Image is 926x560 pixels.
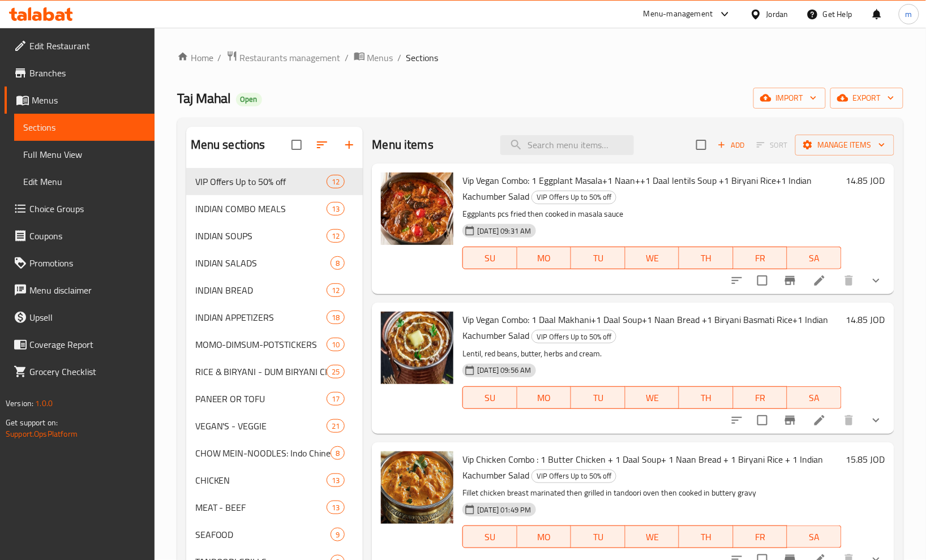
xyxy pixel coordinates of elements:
div: INDIAN COMBO MEALS13 [186,195,363,222]
span: TH [684,529,729,545]
div: INDIAN SALADS8 [186,249,363,277]
span: MO [522,390,567,406]
a: Menu disclaimer [5,277,155,304]
span: RICE & BIRYANI - DUM BIRYANI CLAYPOT [195,365,327,378]
a: Home [177,51,213,64]
span: 9 [331,529,344,540]
span: VIP Offers Up to 50% off [195,175,327,188]
span: VIP Offers Up to 50% off [532,330,616,343]
p: Eggplants pcs fried then cooked in masala sauce [462,207,841,221]
a: Promotions [5,249,155,277]
div: CHICKEN13 [186,467,363,494]
span: FR [738,390,783,406]
div: Open [236,93,262,106]
button: SU [462,386,517,409]
span: CHOW MEIN-NOODLES: Indo Chinese [195,446,331,460]
span: 12 [327,176,344,187]
a: Edit Restaurant [5,32,155,59]
span: Vip Vegan Combo: 1 Eggplant Masala+1 Naan++1 Daal lentils Soup +1 Biryani Rice+1 Indian Kachumber... [462,172,812,205]
span: MEAT - BEEF [195,501,327,514]
div: VIP Offers Up to 50% off [531,469,616,483]
button: SU [462,525,517,548]
div: items [327,473,345,487]
input: search [500,135,634,155]
span: SU [468,529,512,545]
span: SEAFOOD [195,528,331,541]
button: SU [462,247,517,269]
li: / [345,51,349,64]
a: Sections [14,114,155,141]
a: Coupons [5,222,155,249]
span: Choice Groups [29,202,145,216]
button: show more [863,407,890,434]
div: MOMO-DIMSUM-POTSTICKERS10 [186,331,363,358]
button: Branch-specific-item [777,407,804,434]
button: sort-choices [723,267,751,294]
a: Edit menu item [813,274,826,287]
span: VIP Offers Up to 50% off [532,469,616,483]
span: Edit Menu [23,175,145,188]
img: Vip Vegan Combo: 1 Daal Makhani+1 Daal Soup+1 Naan Bread +1 Biryani Basmati Rice+1 Indian Kachumb... [381,312,453,384]
a: Choice Groups [5,195,155,222]
a: Edit menu item [813,413,826,427]
span: PANEER OR TOFU [195,392,327,406]
span: INDIAN SALADS [195,256,331,270]
button: Add [713,136,749,154]
span: 8 [331,448,344,459]
a: Menus [354,50,393,65]
div: items [327,338,345,351]
span: TH [684,250,729,266]
span: VEGAN'S - VEGGIE [195,419,327,433]
div: items [331,446,345,460]
span: MO [522,250,567,266]
button: TH [679,386,734,409]
span: Open [236,94,262,104]
button: MO [517,247,572,269]
span: INDIAN COMBO MEALS [195,202,327,216]
h2: Menu sections [191,136,265,153]
a: Upsell [5,304,155,331]
button: WE [625,525,680,548]
span: Menus [32,93,145,107]
span: Branches [29,66,145,80]
div: items [327,392,345,406]
span: Taj Mahal [177,85,231,111]
svg: Show Choices [869,274,883,287]
button: WE [625,386,680,409]
span: 21 [327,421,344,432]
a: Branches [5,59,155,87]
button: SA [787,247,842,269]
span: SA [792,250,837,266]
div: SEAFOOD9 [186,521,363,548]
div: VEGAN'S - VEGGIE21 [186,412,363,440]
span: Menu disclaimer [29,283,145,297]
button: TU [571,525,625,548]
span: 1.0.0 [35,396,53,411]
span: Get support on: [6,415,58,430]
button: delete [835,407,863,434]
a: Grocery Checklist [5,358,155,385]
div: MEAT - BEEF13 [186,494,363,521]
span: SU [468,250,512,266]
div: items [331,256,345,270]
span: export [839,91,894,105]
li: / [398,51,402,64]
img: Vip Chicken Combo : 1 Butter Chicken + 1 Daal Soup+ 1 Naan Bread + 1 Biryani Rice + 1 Indian Kach... [381,451,453,524]
button: TU [571,386,625,409]
span: Add [716,139,747,152]
button: TH [679,247,734,269]
span: Vip Chicken Combo : 1 Butter Chicken + 1 Daal Soup+ 1 Naan Bread + 1 Biryani Rice + 1 Indian Kach... [462,451,823,484]
span: 13 [327,502,344,513]
span: 18 [327,312,344,323]
div: items [331,528,345,541]
div: items [327,229,345,243]
span: Coupons [29,229,145,243]
button: FR [734,525,788,548]
button: SA [787,386,842,409]
div: VIP Offers Up to 50% off [531,191,616,204]
span: 17 [327,394,344,404]
div: items [327,501,345,514]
